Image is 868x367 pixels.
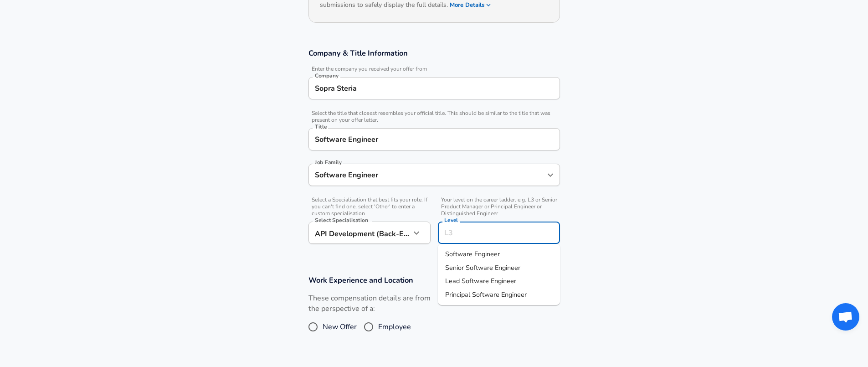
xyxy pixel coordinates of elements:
[313,132,556,146] input: Software Engineer
[444,217,458,223] label: Level
[315,124,327,129] label: Title
[313,168,542,182] input: Software Engineer
[313,81,556,95] input: Google
[445,276,516,285] span: Lead Software Engineer
[308,196,431,217] span: Select a Specialisation that best fits your role. If you can't find one, select 'Other' to enter ...
[308,48,560,58] h3: Company & Title Information
[544,169,557,181] button: Open
[315,160,342,165] label: Job Family
[445,263,520,272] span: Senior Software Engineer
[445,290,527,299] span: Principal Software Engineer
[378,321,411,332] span: Employee
[315,73,339,78] label: Company
[308,110,560,124] span: Select the title that closest resembles your official title. This should be similar to the title ...
[323,321,357,332] span: New Offer
[308,66,560,72] span: Enter the company you received your offer from
[445,249,500,258] span: Software Engineer
[315,217,368,223] label: Select Specialisation
[442,226,556,240] input: L3
[308,293,431,314] label: These compensation details are from the perspective of a:
[308,222,411,244] div: API Development (Back-End)
[832,303,859,331] div: Open chat
[308,275,560,285] h3: Work Experience and Location
[438,196,560,217] span: Your level on the career ladder. e.g. L3 or Senior Product Manager or Principal Engineer or Disti...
